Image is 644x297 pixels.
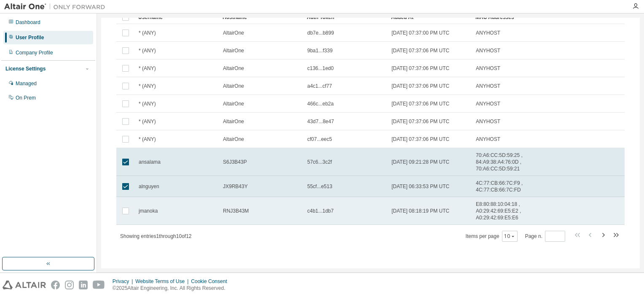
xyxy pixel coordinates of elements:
[139,83,156,89] span: * (ANY)
[476,152,531,172] span: 70:A6:CC:5D:59:25 , 84:A9:38:A4:76:0D , 70:A6:CC:5D:59:21
[120,233,192,239] span: Showing entries 1 through 10 of 12
[16,34,44,41] div: User Profile
[307,65,334,72] span: c136...1ed0
[16,94,36,101] div: On Prem
[139,47,156,54] span: * (ANY)
[476,136,500,143] span: ANYHOST
[223,136,244,143] span: AltairOne
[307,183,332,190] span: 55cf...e513
[392,30,449,36] span: [DATE] 07:37:00 PM UTC
[223,100,244,107] span: AltairOne
[307,159,332,165] span: 57c6...3c2f
[223,30,244,36] span: AltairOne
[5,65,46,72] div: License Settings
[307,208,334,214] span: c4b1...1db7
[223,183,248,190] span: JX9RB43Y
[223,65,244,72] span: AltairOne
[476,180,531,193] span: 4C:77:CB:66:7C:F9 , 4C:77:CB:66:7C:FD
[51,281,60,289] img: facebook.svg
[223,83,244,89] span: AltairOne
[223,159,247,165] span: S6J3B43P
[392,136,449,143] span: [DATE] 07:37:06 PM UTC
[307,100,334,107] span: 466c...eb2a
[307,118,334,125] span: 43d7...8e47
[223,47,244,54] span: AltairOne
[3,281,46,289] img: altair_logo.svg
[392,159,449,165] span: [DATE] 09:21:28 PM UTC
[191,278,232,285] div: Cookie Consent
[139,118,156,125] span: * (ANY)
[476,83,500,89] span: ANYHOST
[307,30,334,36] span: db7e...b899
[93,281,105,289] img: youtube.svg
[113,285,232,292] p: © 2025 Altair Engineering, Inc. All Rights Reserved.
[139,159,161,165] span: ansalama
[476,30,500,36] span: ANYHOST
[476,65,500,72] span: ANYHOST
[307,47,333,54] span: 9ba1...f339
[476,47,500,54] span: ANYHOST
[223,118,244,125] span: AltairOne
[79,281,88,289] img: linkedin.svg
[476,100,500,107] span: ANYHOST
[139,100,156,107] span: * (ANY)
[476,201,531,221] span: E8:80:88:10:04:18 , A0:29:42:69:E5:E2 , A0:29:42:69:E5:E6
[392,83,449,89] span: [DATE] 07:37:06 PM UTC
[139,30,156,36] span: * (ANY)
[16,19,40,26] div: Dashboard
[392,65,449,72] span: [DATE] 07:37:06 PM UTC
[504,233,515,240] button: 10
[139,208,158,214] span: jmanoka
[113,278,135,285] div: Privacy
[466,231,518,242] span: Items per page
[139,136,156,143] span: * (ANY)
[223,208,249,214] span: RNJ3B43M
[392,47,449,54] span: [DATE] 07:37:06 PM UTC
[307,136,332,143] span: cf07...eec5
[65,281,74,289] img: instagram.svg
[139,183,159,190] span: alnguyen
[135,278,191,285] div: Website Terms of Use
[392,183,449,190] span: [DATE] 06:33:53 PM UTC
[139,65,156,72] span: * (ANY)
[307,83,332,89] span: a4c1...cf77
[16,49,53,56] div: Company Profile
[525,231,565,242] span: Page n.
[392,100,449,107] span: [DATE] 07:37:06 PM UTC
[392,208,449,214] span: [DATE] 08:18:19 PM UTC
[4,3,110,11] img: Altair One
[392,118,449,125] span: [DATE] 07:37:06 PM UTC
[16,80,37,87] div: Managed
[476,118,500,125] span: ANYHOST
